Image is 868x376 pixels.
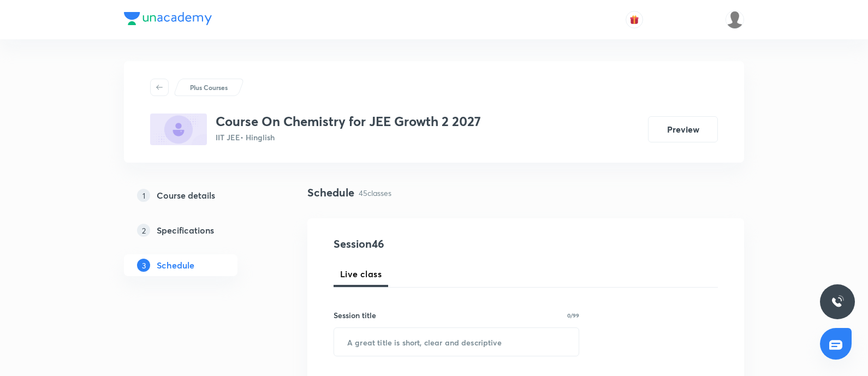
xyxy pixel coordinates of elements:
img: 44E8BA88-8E19-4AE3-940F-1B56ED877433_plus.png [150,114,207,145]
p: 1 [137,189,150,202]
img: Devendra Kumar [726,10,744,29]
input: A great title is short, clear and descriptive [334,328,579,356]
img: ttu [831,295,844,308]
p: Plus Courses [190,82,228,92]
p: 2 [137,224,150,237]
p: 3 [137,259,150,272]
h6: Session title [334,309,376,321]
p: 0/99 [567,313,579,318]
a: Company Logo [124,12,212,28]
h5: Course details [157,189,215,202]
button: Preview [648,116,718,142]
img: Company Logo [124,12,212,25]
p: IIT JEE • Hinglish [216,132,481,143]
h4: Session 46 [334,236,533,252]
a: 2Specifications [124,219,272,241]
p: 45 classes [359,187,391,199]
a: 1Course details [124,184,272,206]
button: avatar [626,11,643,28]
h5: Specifications [157,224,214,237]
h3: Course On Chemistry for JEE Growth 2 2027 [216,114,481,129]
h4: Schedule [307,184,354,201]
span: Live class [340,267,382,280]
img: avatar [629,15,639,25]
h5: Schedule [157,259,194,272]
